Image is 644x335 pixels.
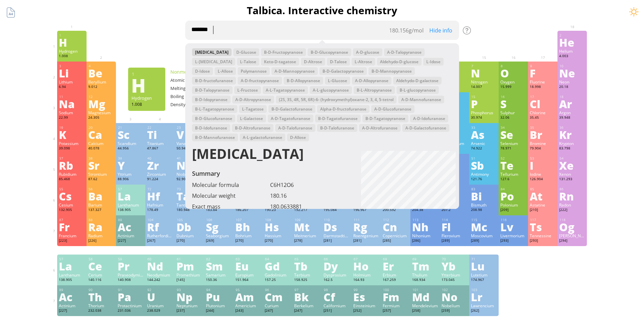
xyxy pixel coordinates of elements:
div: 91.224 [147,177,173,182]
div: Chlorine [530,110,556,115]
div: 106 [206,218,232,222]
div: Meitnerium [294,233,320,238]
div: Radium [88,233,114,238]
span: 180.156 [389,27,409,34]
div: D-Glucose [233,48,259,56]
div: Melting point [170,85,204,91]
div: 204.38 [412,208,438,213]
div: Ba [88,191,114,201]
div: 51 [471,156,497,161]
div: L-Glucose [325,77,350,85]
div: Ca [88,129,114,140]
div: 54 [559,156,585,161]
div: 109 [294,218,320,222]
div: 17 [530,95,556,99]
div: Barium [88,202,114,208]
div: Phosphorus [471,110,497,115]
div: I [530,160,556,171]
div: 35 [530,125,556,130]
div: Mg [88,98,114,109]
div: Sg [206,221,232,232]
div: Vanadium [176,141,202,146]
div: Ti [147,129,173,140]
div: Β-L-Altropyranose [354,86,395,94]
div: 22 [147,125,173,130]
div: 30.974 [471,115,497,121]
div: Α-D-Altrofuranose [359,124,401,132]
div: Α-D-Tagatofuranose [268,115,313,122]
div: Β-D-fructofuranose [192,77,236,85]
div: Α-D-Allopyranose [352,77,391,85]
div: Li [59,68,85,78]
div: 20.18 [559,85,585,90]
div: 89 [118,218,144,222]
div: Calcium [88,141,114,146]
div: Fr [59,221,85,232]
div: 52 [501,156,526,161]
div: Polonium [500,202,526,208]
div: Aldehydo-D-galactose [393,77,442,85]
h1: Talbica. Interactive chemistry [52,3,593,17]
div: 39.948 [559,115,585,121]
div: Alpha-D-fructofuranose [317,105,369,113]
div: Β-D-Tagatofuranose [315,115,361,122]
div: 116 [501,218,526,222]
div: Kr [559,129,585,140]
div: 36 [559,125,585,130]
div: 16 [501,95,526,99]
div: 1 [132,71,162,77]
div: 132.905 [59,208,85,213]
div: 18.998 [530,85,556,90]
div: Β-D-Allopyranose [284,77,323,85]
div: Zr [147,160,173,171]
div: 53 [530,156,556,161]
div: Β-D-Idopyranose [192,96,231,103]
div: Β-L-Tagatopyranose [192,105,237,113]
div: L-Altrose [352,58,375,66]
div: Francium [59,233,85,238]
div: 22.99 [59,115,85,121]
div: 207.2 [442,208,468,213]
div: 110 [324,218,350,222]
div: Argon [559,110,585,115]
div: [209] [500,208,526,213]
div: Tantalum [176,202,202,208]
div: 196.967 [353,208,379,213]
div: [MEDICAL_DATA] [185,146,310,166]
div: 111 [354,218,379,222]
div: 32.06 [500,115,526,121]
div: Roentgenium [353,233,379,238]
div: V [176,129,202,140]
div: 138.905 [118,208,144,213]
div: Ta [176,191,202,201]
div: Po [500,191,526,201]
div: Iodine [530,171,556,177]
div: Cesium [59,202,85,208]
div: Niobium [176,171,202,177]
div: Radon [559,202,585,208]
div: 79.904 [530,146,556,151]
div: 40 [147,156,173,161]
div: 84 [501,187,526,191]
div: 72 [147,187,173,191]
div: Bh [235,221,261,232]
div: Scandium [118,141,144,146]
div: Β-D-Mannofuranose [192,134,238,141]
div: 38 [89,156,114,161]
div: 56 [89,187,114,191]
div: Rubidium [59,171,85,177]
div: Nitrogen [471,79,497,85]
div: Α-D-Glucofuranose [371,105,414,113]
div: L-[MEDICAL_DATA] [192,58,235,66]
div: P [471,98,497,109]
div: S [500,98,526,109]
div: Yttrium [118,171,144,177]
div: Hide info [425,27,459,34]
div: H [59,37,85,48]
div: 83.798 [559,146,585,151]
div: [222] [559,208,585,213]
div: Y [118,160,144,171]
div: 40.078 [88,146,114,151]
div: Br [530,129,556,140]
div: 15 [471,95,497,99]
